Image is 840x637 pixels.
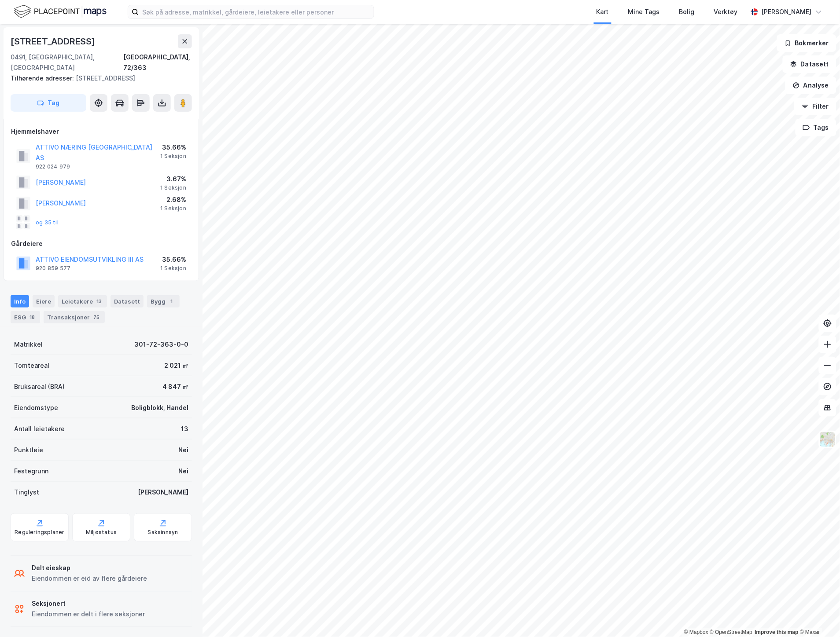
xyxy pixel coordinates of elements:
[134,339,188,350] div: 301-72-363-0-0
[14,466,48,476] div: Festegrunn
[777,34,836,52] button: Bokmerker
[710,630,753,636] a: OpenStreetMap
[796,119,836,136] button: Tags
[36,265,70,272] div: 920 859 577
[28,313,37,322] div: 18
[785,77,836,94] button: Analyse
[160,174,186,184] div: 3.67%
[36,163,70,170] div: 922 024 979
[160,265,186,272] div: 1 Seksjon
[819,431,836,448] img: Z
[762,7,812,17] div: [PERSON_NAME]
[11,73,185,84] div: [STREET_ADDRESS]
[148,529,178,536] div: Saksinnsyn
[684,630,708,636] a: Mapbox
[32,574,147,584] div: Eiendommen er eid av flere gårdeiere
[181,424,188,434] div: 13
[714,7,738,17] div: Verktøy
[628,7,660,17] div: Mine Tags
[139,5,374,18] input: Søk på adresse, matrikkel, gårdeiere, leietakere eller personer
[160,184,186,191] div: 1 Seksjon
[147,295,180,308] div: Bygg
[44,311,105,323] div: Transaksjoner
[164,360,188,371] div: 2 021 ㎡
[178,445,188,455] div: Nei
[160,142,186,153] div: 35.66%
[11,126,192,137] div: Hjemmelshaver
[95,297,103,306] div: 13
[794,98,836,115] button: Filter
[131,403,188,413] div: Boligblokk, Handel
[33,295,55,308] div: Eiere
[14,487,39,498] div: Tinglyst
[597,7,609,17] div: Kart
[15,529,64,536] div: Reguleringsplaner
[796,595,840,637] div: Kontrollprogram for chat
[92,313,101,322] div: 75
[160,254,186,265] div: 35.66%
[32,609,145,620] div: Eiendommen er delt i flere seksjoner
[14,381,65,392] div: Bruksareal (BRA)
[783,55,836,73] button: Datasett
[111,295,144,308] div: Datasett
[123,52,192,73] div: [GEOGRAPHIC_DATA], 72/363
[162,381,188,392] div: 4 847 ㎡
[796,595,840,637] iframe: Chat Widget
[58,295,107,308] div: Leietakere
[178,466,188,476] div: Nei
[14,403,58,413] div: Eiendomstype
[32,563,147,574] div: Delt eieskap
[32,599,145,609] div: Seksjonert
[11,74,76,82] span: Tilhørende adresser:
[160,205,186,212] div: 1 Seksjon
[160,153,186,160] div: 1 Seksjon
[138,487,188,498] div: [PERSON_NAME]
[11,295,29,308] div: Info
[14,4,107,19] img: logo.f888ab2527a4732fd821a326f86c7f29.svg
[14,424,65,434] div: Antall leietakere
[86,529,117,536] div: Miljøstatus
[679,7,695,17] div: Bolig
[14,339,43,350] div: Matrikkel
[755,630,799,636] a: Improve this map
[14,445,43,455] div: Punktleie
[11,52,123,73] div: 0491, [GEOGRAPHIC_DATA], [GEOGRAPHIC_DATA]
[11,238,192,249] div: Gårdeiere
[11,34,97,48] div: [STREET_ADDRESS]
[11,311,40,323] div: ESG
[167,297,176,306] div: 1
[160,194,186,205] div: 2.68%
[11,94,86,112] button: Tag
[14,360,49,371] div: Tomteareal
